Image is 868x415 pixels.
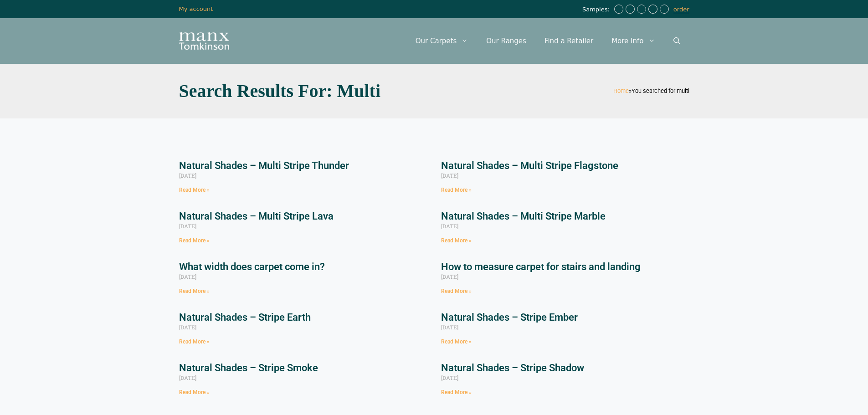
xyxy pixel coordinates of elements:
h1: Search Results for: multi [179,82,430,100]
a: What width does carpet come in? [179,261,325,272]
span: [DATE] [441,323,458,331]
a: Read more about Natural Shades – Multi Stripe Flagstone [441,187,472,193]
a: Natural Shades – Multi Stripe Lava [179,210,334,222]
a: Natural Shades – Multi Stripe Thunder [179,160,349,171]
a: Natural Shades – Stripe Earth [179,312,311,323]
a: How to measure carpet for stairs and landing [441,261,641,272]
span: [DATE] [441,222,458,230]
a: Read more about What width does carpet come in? [179,288,210,294]
a: Read more about Natural Shades – Multi Stripe Marble [441,237,472,244]
span: [DATE] [441,172,458,179]
a: Read more about Natural Shades – Stripe Ember [441,338,472,345]
span: [DATE] [179,374,196,381]
span: You searched for multi [632,87,689,94]
a: More Info [602,27,664,55]
a: Our Carpets [406,27,478,55]
a: Read more about Natural Shades – Stripe Earth [179,338,210,345]
a: Natural Shades – Multi Stripe Marble [441,210,606,222]
nav: Primary [406,27,689,55]
span: [DATE] [441,273,458,280]
a: Read more about Natural Shades – Multi Stripe Thunder [179,187,210,193]
span: [DATE] [441,374,458,381]
img: Manx Tomkinson [179,32,229,50]
a: Read more about Natural Shades – Stripe Smoke [179,389,210,395]
a: Read more about Natural Shades – Stripe Shadow [441,389,472,395]
span: [DATE] [179,172,196,179]
a: My account [179,5,213,12]
a: Read more about Natural Shades – Multi Stripe Lava [179,237,210,244]
span: » [613,87,689,94]
a: Natural Shades – Stripe Smoke [179,362,318,374]
span: [DATE] [179,323,196,331]
span: [DATE] [179,222,196,230]
a: Our Ranges [477,27,535,55]
a: Read more about How to measure carpet for stairs and landing [441,288,472,294]
a: Home [613,87,629,94]
a: order [673,6,689,13]
a: Natural Shades – Stripe Ember [441,312,578,323]
a: Natural Shades – Stripe Shadow [441,362,584,374]
span: [DATE] [179,273,196,280]
a: Natural Shades – Multi Stripe Flagstone [441,160,618,171]
a: Open Search Bar [664,27,689,55]
span: Samples: [582,6,612,14]
a: Find a Retailer [535,27,602,55]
